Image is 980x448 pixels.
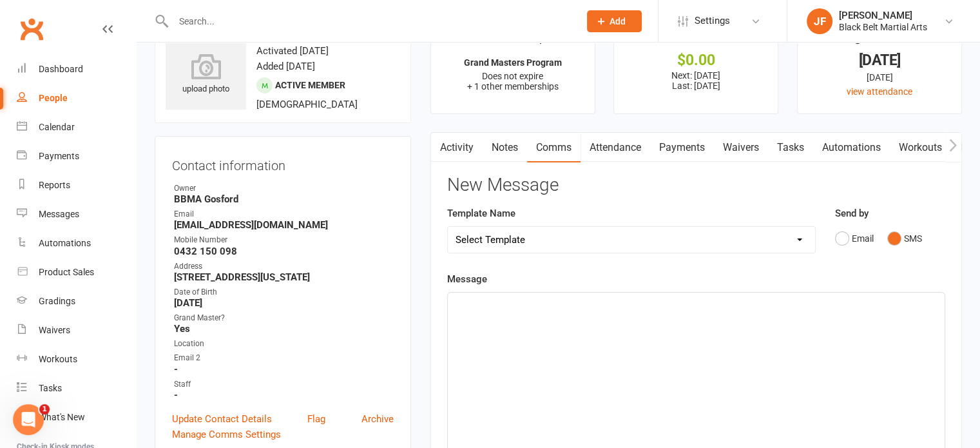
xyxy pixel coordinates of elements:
div: Gradings [39,296,75,306]
a: Automations [17,229,136,258]
div: Location [174,338,394,350]
p: Next: [DATE] Last: [DATE] [626,70,766,91]
a: Manage Comms Settings [172,427,281,442]
a: Workouts [17,345,136,374]
div: Dashboard [39,64,83,74]
div: Waivers [39,325,70,335]
div: Email [174,208,394,220]
a: Archive [361,411,394,427]
strong: [DATE] [174,297,394,309]
div: Product Sales [39,267,94,277]
div: upload photo [166,54,246,96]
div: Staff [174,378,394,391]
a: Waivers [714,133,768,162]
div: Mobile Number [174,234,394,246]
span: [DEMOGRAPHIC_DATA] [256,99,358,110]
div: Tasks [39,383,62,393]
time: Added [DATE] [256,61,315,72]
div: [DATE] [809,70,950,84]
label: Send by [835,206,869,221]
a: Gradings [17,287,136,316]
a: Attendance [581,133,650,162]
input: Search... [169,12,570,30]
a: Comms [527,133,581,162]
time: Activated [DATE] [256,45,329,57]
a: Calendar [17,113,136,142]
a: Product Sales [17,258,136,287]
a: Activity [431,133,483,162]
a: view attendance [847,86,912,97]
div: Messages [39,209,79,219]
span: 1 [39,404,50,414]
div: Automations [39,238,91,248]
a: Payments [650,133,714,162]
strong: [STREET_ADDRESS][US_STATE] [174,271,394,283]
a: Messages [17,200,136,229]
a: Clubworx [15,13,48,45]
div: [DATE] [809,54,950,67]
a: Tasks [17,374,136,403]
div: Grand Master? [174,312,394,324]
i: ✓ [475,33,483,45]
strong: Grand Masters Program [464,57,562,68]
div: [PERSON_NAME] [839,10,927,21]
div: Calendar [39,122,75,132]
a: People [17,84,136,113]
iframe: Intercom live chat [13,404,44,435]
a: Dashboard [17,55,136,84]
a: Waivers [17,316,136,345]
div: Email 2 [174,352,394,364]
div: Payments [39,151,79,161]
a: Payments [17,142,136,171]
a: Flag [307,411,325,427]
span: Active member [275,80,345,90]
h3: New Message [447,175,945,195]
a: Automations [813,133,890,162]
a: Workouts [890,133,951,162]
button: Add [587,10,642,32]
div: Address [174,260,394,273]
strong: - [174,364,394,375]
div: Date of Birth [174,286,394,298]
div: What's New [39,412,85,422]
span: Settings [695,6,730,35]
strong: BBMA Gosford [174,193,394,205]
a: Notes [483,133,527,162]
span: + 1 other memberships [467,81,559,92]
div: Black Belt Martial Arts [839,21,927,33]
a: What's New [17,403,136,432]
div: $0.00 [626,54,766,67]
div: Reports [39,180,70,190]
label: Template Name [447,206,515,221]
strong: - [174,389,394,401]
strong: 0432 150 098 [174,246,394,257]
label: Message [447,271,487,287]
div: JF [807,8,832,34]
a: Tasks [768,133,813,162]
button: SMS [887,226,922,251]
div: Owner [174,182,394,195]
button: Email [835,226,874,251]
div: Workouts [39,354,77,364]
h3: Contact information [172,153,394,173]
div: People [39,93,68,103]
strong: Yes [174,323,394,335]
a: Reports [17,171,136,200]
strong: [EMAIL_ADDRESS][DOMAIN_NAME] [174,219,394,231]
span: Does not expire [482,71,543,81]
span: Add [610,16,626,26]
a: Update Contact Details [172,411,272,427]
